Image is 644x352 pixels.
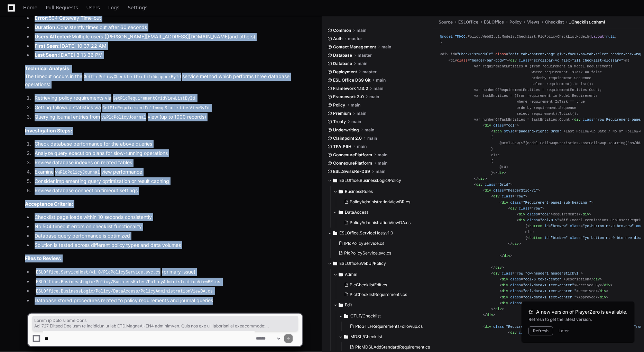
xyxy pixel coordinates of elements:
span: main [378,160,387,166]
span: Pull Requests [46,6,78,10]
span: div [583,212,589,216]
span: main [357,111,366,116]
code: GetPlcRequirementGridViewListById [111,95,196,102]
span: class [495,52,506,56]
span: Admin [345,272,357,277]
span: "col" [540,212,551,216]
span: Premium [333,111,351,116]
span: div [600,295,606,299]
span: class [583,118,594,122]
span: div [512,242,518,246]
span: </ > [508,242,521,246]
span: < = > [491,129,566,133]
span: < = > [500,277,566,281]
span: < = > [508,58,625,63]
span: class [519,206,530,211]
strong: Technical Analysis: [25,65,71,71]
li: (primary issue) [33,268,302,276]
span: main [378,152,387,158]
span: </ > [596,289,608,293]
span: main [369,94,379,100]
span: ConnexurePlatform [333,152,372,158]
p: The timeout occurs in the service method which performs three database operations: [25,65,302,89]
span: div [493,194,499,198]
span: button [530,236,542,240]
span: main [351,102,360,108]
span: v1 [495,35,499,39]
span: class [510,289,521,293]
span: Deployment [333,69,357,75]
span: < = > [508,206,544,211]
span: "row row-header1 headerSticky1" [515,271,581,276]
button: PlcChecklistEdit.cs [341,280,429,290]
svg: Directory [339,301,343,309]
span: PlcChecklistRequirements.cs [350,292,407,297]
span: Layout [591,35,604,39]
span: class [510,301,521,305]
button: PlcPolicyService.svc.cs [336,248,424,258]
span: master [362,69,377,75]
strong: Investigation Steps: [25,128,72,133]
span: div [495,266,502,270]
span: "col-data-1 text-center" [523,283,574,287]
code: ESLOffice.BusinessLogic/Policy/DataAccess/PolicyAdministrationViewDA.cs [35,288,214,295]
span: id [544,224,549,228]
li: Consistently times out after 60 seconds [33,24,302,31]
strong: Users Affected: [35,34,72,39]
span: main [357,28,366,33]
span: master [358,53,372,58]
span: Users [86,6,100,10]
span: < = > [500,301,577,305]
span: < = > [517,218,561,222]
span: Common [333,28,351,33]
span: Treaty [333,119,346,124]
button: PolicyAdministrationViewDA.cs [341,218,424,228]
span: div [502,201,508,205]
div: Refresh to get the latest version. [528,317,627,322]
span: class [510,283,521,287]
span: div [502,289,508,293]
span: Lorem ip Dolo si ame Cons Adi 727 Elitsed Doeiusm te incididun ut lab ETD.MagnaAl-EN4 adminimven.... [34,318,296,329]
span: class [570,224,581,228]
span: </ > [600,283,613,287]
span: "col" [506,123,517,128]
span: main [351,119,361,124]
span: "col-data-1 text-center" [523,301,574,305]
li: Consider implementing query optimization or result caching [33,177,302,185]
span: div [478,177,485,181]
button: Refresh [528,326,553,335]
li: Multiple users ( and others) [33,33,302,41]
span: class [527,212,538,216]
span: "scrollbar-yc flex-fill checklist-glossary" [532,58,623,63]
span: ESL Office DS9 Git [333,77,370,83]
span: < = > [491,194,527,198]
span: main [357,144,367,149]
span: Database [333,53,352,58]
span: PlcPolicyCheckListModel [538,35,587,39]
span: "col-data-1 text-center " [523,295,576,299]
li: [DATE] 10:37:22 AM [33,42,302,50]
button: PolicyAdministrationViewBR.cs [341,197,424,207]
span: class [510,201,521,205]
span: main [365,127,374,133]
li: No 504 timeout errors on checklist functionality [33,223,302,231]
button: Admin [333,269,433,280]
span: PlcPolicyService.svc.cs [344,250,391,256]
svg: Directory [333,176,337,185]
svg: Directory [333,229,337,237]
button: Later [559,328,569,334]
li: Retrieving policy requirements via [33,94,302,102]
span: div [504,254,510,258]
span: TMHCC [455,35,466,39]
span: Logs [108,6,119,10]
span: Views [527,19,540,25]
span: Policy [333,102,345,108]
span: </ > [493,171,506,175]
span: class [485,183,495,187]
span: div [476,183,482,187]
button: PlcChecklistRequirements.cs [341,290,429,299]
span: Underwriting [333,127,359,133]
span: Policy [509,19,522,25]
span: WebUI [482,35,493,39]
span: Database [333,61,352,66]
